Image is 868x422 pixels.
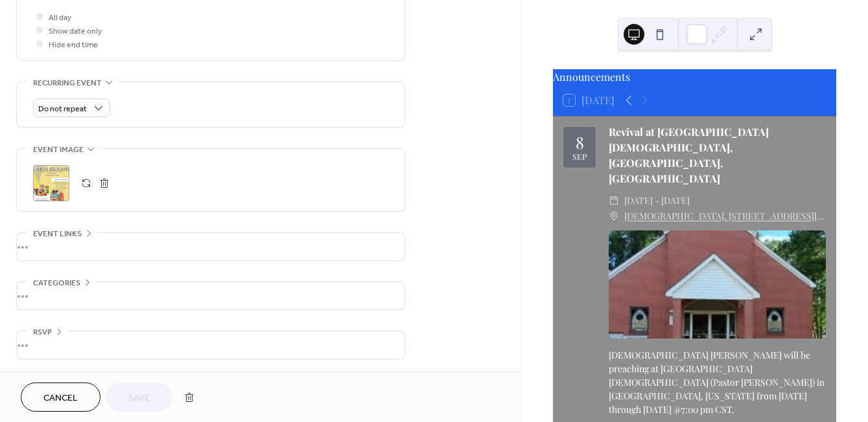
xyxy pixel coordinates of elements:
[624,193,690,208] span: [DATE] - [DATE]
[609,193,619,208] div: ​
[49,38,98,52] span: Hide end time
[33,326,52,339] span: RSVP
[49,25,102,38] span: Show date only
[33,76,102,90] span: Recurring event
[33,143,84,157] span: Event image
[572,153,587,161] div: Sep
[624,208,826,224] a: [DEMOGRAPHIC_DATA], [STREET_ADDRESS][US_STATE]
[33,165,69,201] div: ;
[17,282,405,309] div: •••
[33,276,80,290] span: Categories
[38,102,87,117] span: Do not repeat
[609,348,826,416] div: [DEMOGRAPHIC_DATA] [PERSON_NAME] will be preaching at [GEOGRAPHIC_DATA][DEMOGRAPHIC_DATA] (Pastor...
[17,331,405,359] div: •••
[43,392,78,405] span: Cancel
[33,227,82,241] span: Event links
[21,383,100,412] button: Cancel
[609,208,619,224] div: ​
[609,124,826,186] div: Revival at [GEOGRAPHIC_DATA][DEMOGRAPHIC_DATA], [GEOGRAPHIC_DATA], [GEOGRAPHIC_DATA]
[17,233,405,260] div: •••
[553,69,836,85] div: Announcements
[576,134,584,150] div: 8
[49,11,71,25] span: All day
